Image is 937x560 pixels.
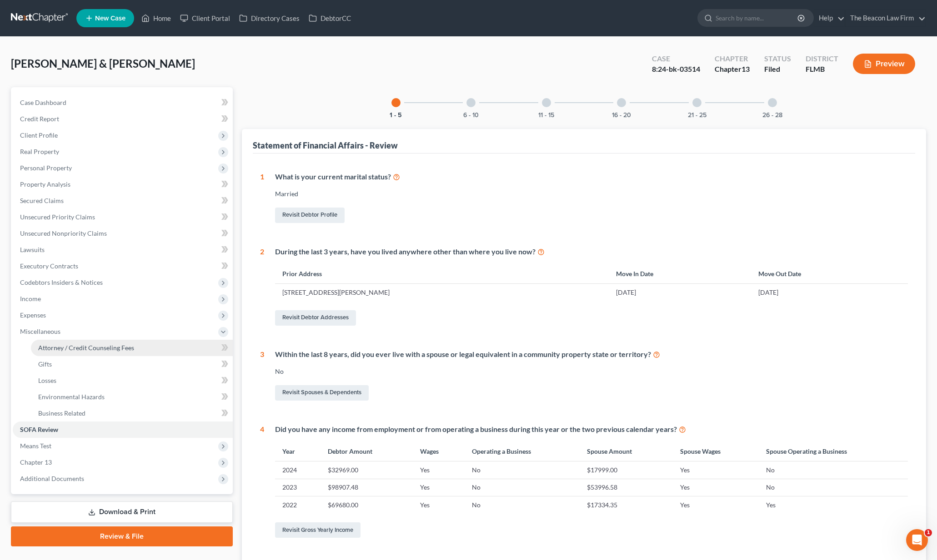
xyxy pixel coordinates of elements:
iframe: Intercom live chat [906,529,928,551]
td: [DATE] [751,284,908,301]
a: Losses [31,372,233,389]
a: Attorney / Credit Counseling Fees [31,340,233,356]
span: Environmental Hazards [38,393,105,401]
td: Yes [759,496,908,514]
td: [DATE] [609,284,751,301]
a: Executory Contracts [13,258,233,274]
span: Gifts [38,360,52,368]
span: Unsecured Nonpriority Claims [20,229,107,237]
span: Expenses [20,311,46,319]
div: No [275,367,908,376]
td: Yes [673,479,759,496]
input: Search by name... [716,10,799,26]
span: SOFA Review [20,426,58,433]
th: Year [275,441,321,461]
div: 4 [260,424,264,540]
td: No [759,461,908,479]
td: Yes [413,461,465,479]
span: Property Analysis [20,180,70,188]
a: Review & File [11,526,233,546]
td: $98907.48 [321,479,413,496]
a: Unsecured Priority Claims [13,209,233,225]
div: Chapter [715,54,750,64]
div: 2 [260,247,264,327]
span: Secured Claims [20,197,64,204]
span: Case Dashboard [20,99,66,106]
td: No [465,461,580,479]
td: Yes [413,496,465,514]
a: Revisit Gross Yearly Income [275,522,361,538]
td: Yes [413,479,465,496]
div: Statement of Financial Affairs - Review [253,140,398,151]
span: 1 [925,529,932,536]
a: Directory Cases [235,10,304,26]
td: 2024 [275,461,321,479]
div: Did you have any income from employment or from operating a business during this year or the two ... [275,424,908,435]
button: 1 - 5 [390,112,402,119]
a: Help [814,10,845,26]
span: Executory Contracts [20,262,78,270]
div: Status [764,54,791,64]
span: Codebtors Insiders & Notices [20,278,103,286]
span: Additional Documents [20,475,84,482]
th: Spouse Amount [580,441,673,461]
a: Download & Print [11,501,233,523]
div: 3 [260,349,264,402]
div: District [806,54,838,64]
span: Chapter 13 [20,458,52,466]
th: Move Out Date [751,264,908,283]
span: Miscellaneous [20,327,60,335]
button: 11 - 15 [538,112,554,119]
div: During the last 3 years, have you lived anywhere other than where you live now? [275,247,908,257]
button: 26 - 28 [762,112,782,119]
a: The Beacon Law Firm [846,10,926,26]
span: Income [20,295,41,302]
th: Wages [413,441,465,461]
a: Revisit Debtor Addresses [275,310,356,326]
th: Spouse Wages [673,441,759,461]
span: Credit Report [20,115,59,123]
td: $17334.35 [580,496,673,514]
div: 1 [260,172,264,225]
a: Secured Claims [13,193,233,209]
span: Losses [38,377,56,384]
span: 13 [742,64,750,73]
div: 8:24-bk-03514 [652,64,700,74]
span: Attorney / Credit Counseling Fees [38,344,134,352]
span: Means Test [20,442,51,450]
td: 2023 [275,479,321,496]
span: [PERSON_NAME] & [PERSON_NAME] [11,57,195,70]
span: Business Related [38,409,85,417]
div: Case [652,54,700,64]
span: Client Profile [20,131,58,139]
div: Within the last 8 years, did you ever live with a spouse or legal equivalent in a community prope... [275,349,908,360]
a: Gifts [31,356,233,372]
span: Lawsuits [20,246,45,253]
a: Case Dashboard [13,94,233,111]
div: Filed [764,64,791,74]
td: Yes [673,461,759,479]
th: Prior Address [275,264,609,283]
div: What is your current marital status? [275,172,908,182]
div: FLMB [806,64,838,74]
td: Yes [673,496,759,514]
a: Lawsuits [13,242,233,258]
a: Credit Report [13,111,233,127]
td: 2022 [275,496,321,514]
td: No [465,496,580,514]
th: Debtor Amount [321,441,413,461]
a: SOFA Review [13,421,233,438]
span: Real Property [20,148,59,155]
a: Property Analysis [13,176,233,193]
button: 21 - 25 [688,112,707,119]
td: $69680.00 [321,496,413,514]
a: DebtorCC [304,10,356,26]
button: 16 - 20 [612,112,631,119]
a: Home [137,10,175,26]
th: Spouse Operating a Business [759,441,908,461]
div: Married [275,189,908,198]
td: No [465,479,580,496]
th: Operating a Business [465,441,580,461]
a: Unsecured Nonpriority Claims [13,225,233,242]
span: Personal Property [20,164,72,172]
